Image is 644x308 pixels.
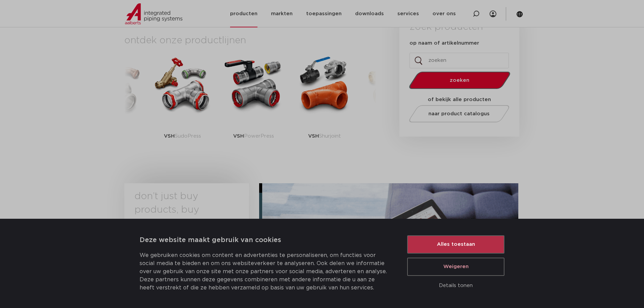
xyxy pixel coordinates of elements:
[294,54,355,157] a: VSHShurjoint
[152,54,213,157] a: VSHSudoPress
[308,115,341,157] p: Shurjoint
[427,78,492,83] span: zoeken
[428,97,491,102] strong: of bekijk alle producten
[233,115,274,157] p: PowerPress
[407,72,512,89] button: zoeken
[140,235,391,246] p: Deze website maakt gebruik van cookies
[410,53,509,68] input: zoeken
[407,280,504,291] button: Details tonen
[233,134,244,139] strong: VSH
[308,134,319,139] strong: VSH
[407,235,504,254] button: Alles toestaan
[164,115,201,157] p: SudoPress
[223,54,284,157] a: VSHPowerPress
[134,190,226,230] h3: don’t just buy products, buy solutions
[164,134,175,139] strong: VSH
[410,40,479,47] label: op naam of artikelnummer
[407,105,511,122] a: naar product catalogus
[140,251,391,292] p: We gebruiken cookies om content en advertenties te personaliseren, om functies voor social media ...
[429,111,490,116] span: naar product catalogus
[407,258,504,276] button: Weigeren
[124,34,376,47] h3: ontdek onze productlijnen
